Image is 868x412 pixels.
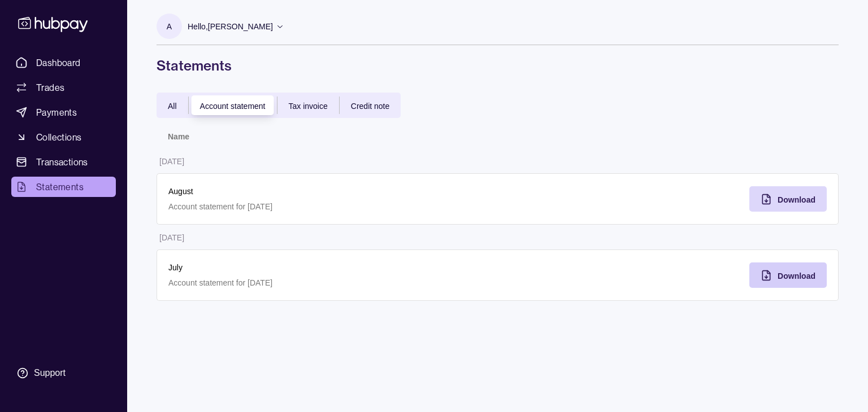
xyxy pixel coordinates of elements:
div: documentTypes [157,93,401,118]
span: Credit note [351,102,389,111]
h1: Statements [157,56,839,74]
span: Download [778,271,815,280]
a: Support [11,361,116,385]
button: Download [749,186,827,212]
p: Hello, [PERSON_NAME] [188,20,273,33]
span: Trades [36,81,64,94]
a: Collections [11,127,116,147]
p: July [168,261,487,274]
span: Account statement [200,102,266,111]
p: August [168,185,487,198]
a: Dashboard [11,52,116,73]
span: Transactions [36,155,88,169]
p: [DATE] [159,157,184,166]
span: All [168,102,177,111]
p: Name [168,132,189,141]
span: Tax invoice [289,102,328,111]
span: Collections [36,130,81,144]
span: Download [778,195,815,204]
a: Payments [11,102,116,122]
span: Payments [36,106,77,119]
a: Statements [11,177,116,197]
p: A [167,20,172,33]
span: Dashboard [36,56,81,69]
div: Support [34,367,66,379]
a: Transactions [11,152,116,172]
button: Download [749,262,827,288]
span: Statements [36,180,84,194]
a: Trades [11,77,116,98]
p: Account statement for [DATE] [168,200,487,213]
p: Account statement for [DATE] [168,277,487,289]
p: [DATE] [159,233,184,242]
